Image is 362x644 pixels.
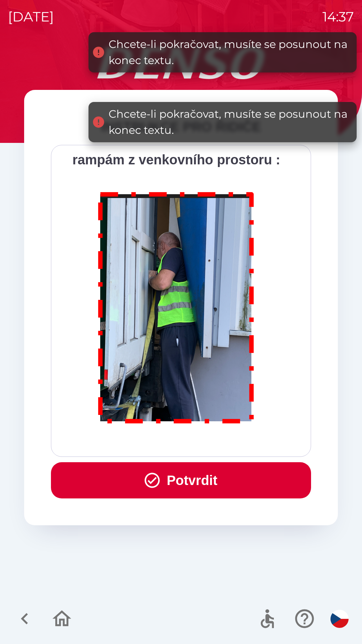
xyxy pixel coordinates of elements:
img: Logo [24,47,338,79]
p: [DATE] [8,7,54,27]
div: Chcete-li pokračovat, musíte se posunout na konec textu. [109,106,350,138]
div: Chcete-li pokračovat, musíte se posunout na konec textu. [109,36,350,68]
img: M8MNayrTL6gAAAABJRU5ErkJggg== [90,183,262,430]
img: cs flag [330,610,349,628]
button: Potvrdit [51,462,311,498]
p: 14:37 [322,7,354,27]
div: INSTRUKCE PRO ŘIDIČE [51,117,311,137]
